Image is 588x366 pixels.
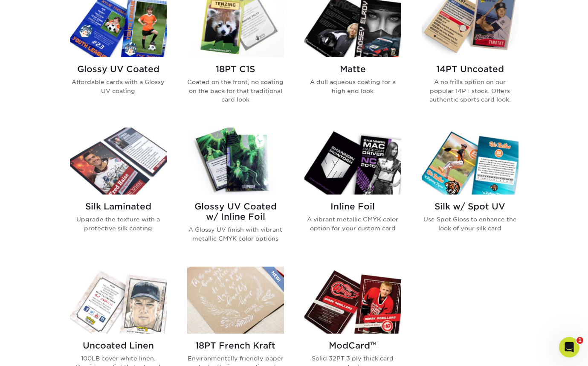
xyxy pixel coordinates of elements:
[559,337,579,357] iframe: Intercom live chat
[187,78,284,104] p: Coated on the front, no coating on the back for that traditional card look
[187,201,284,222] h2: Glossy UV Coated w/ Inline Foil
[422,215,518,232] p: Use Spot Gloss to enhance the look of your silk card
[70,128,167,195] img: Silk Laminated Trading Cards
[187,128,284,195] img: Glossy UV Coated w/ Inline Foil Trading Cards
[422,128,518,256] a: Silk w/ Spot UV Trading Cards Silk w/ Spot UV Use Spot Gloss to enhance the look of your silk card
[70,215,167,232] p: Upgrade the texture with a protective silk coating
[70,128,167,256] a: Silk Laminated Trading Cards Silk Laminated Upgrade the texture with a protective silk coating
[187,225,284,243] p: A Glossy UV finish with vibrant metallic CMYK color options
[422,78,518,104] p: A no frills option on our popular 14PT stock. Offers authentic sports card look.
[422,64,518,74] h2: 14PT Uncoated
[70,267,167,334] img: Uncoated Linen Trading Cards
[263,267,284,292] img: New Product
[422,128,518,195] img: Silk w/ Spot UV Trading Cards
[304,78,401,95] p: A dull aqueous coating for a high end look
[70,78,167,95] p: Affordable cards with a Glossy UV coating
[304,128,401,195] img: Inline Foil Trading Cards
[187,128,284,256] a: Glossy UV Coated w/ Inline Foil Trading Cards Glossy UV Coated w/ Inline Foil A Glossy UV finish ...
[576,337,583,344] span: 1
[304,201,401,212] h2: Inline Foil
[304,215,401,232] p: A vibrant metallic CMYK color option for your custom card
[187,267,284,334] img: 18PT French Kraft Trading Cards
[304,64,401,74] h2: Matte
[304,340,401,351] h2: ModCard™
[70,201,167,212] h2: Silk Laminated
[187,64,284,74] h2: 18PT C1S
[304,128,401,256] a: Inline Foil Trading Cards Inline Foil A vibrant metallic CMYK color option for your custom card
[304,267,401,334] img: ModCard™ Trading Cards
[187,340,284,351] h2: 18PT French Kraft
[70,340,167,351] h2: Uncoated Linen
[70,64,167,74] h2: Glossy UV Coated
[422,201,518,212] h2: Silk w/ Spot UV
